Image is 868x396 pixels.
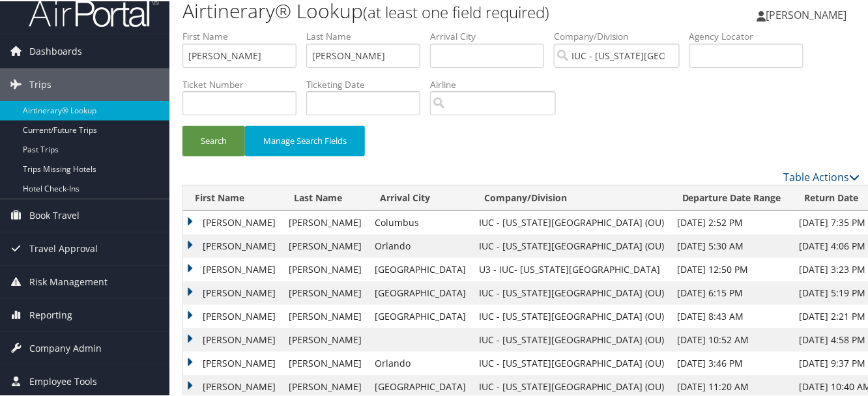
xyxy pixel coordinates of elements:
label: First Name [182,29,306,42]
td: [PERSON_NAME] [282,280,368,304]
td: [GEOGRAPHIC_DATA] [368,280,472,304]
td: [PERSON_NAME] [183,304,282,327]
label: Last Name [306,29,430,42]
span: Dashboards [29,34,82,66]
span: Travel Approval [29,231,98,264]
button: Search [182,124,245,155]
td: IUC - [US_STATE][GEOGRAPHIC_DATA] (OU) [472,233,671,257]
td: [DATE] 6:15 PM [671,280,793,304]
td: [DATE] 8:43 AM [671,304,793,327]
label: Agency Locator [689,29,813,42]
td: [PERSON_NAME] [282,327,368,350]
td: [GEOGRAPHIC_DATA] [368,257,472,280]
td: [PERSON_NAME] [282,233,368,257]
td: IUC - [US_STATE][GEOGRAPHIC_DATA] (OU) [472,327,671,350]
span: Reporting [29,298,72,330]
th: Departure Date Range: activate to sort column ascending [671,184,793,210]
a: Table Actions [784,169,860,183]
td: [DATE] 12:50 PM [671,257,793,280]
label: Arrival City [430,29,554,42]
label: Airline [430,77,566,90]
button: Manage Search Fields [245,124,365,155]
td: [PERSON_NAME] [282,257,368,280]
td: [DATE] 2:52 PM [671,210,793,233]
td: [PERSON_NAME] [183,233,282,257]
td: IUC - [US_STATE][GEOGRAPHIC_DATA] (OU) [472,350,671,374]
label: Ticket Number [182,77,306,90]
td: Orlando [368,350,472,374]
th: Last Name: activate to sort column ascending [282,184,368,210]
span: Risk Management [29,264,108,297]
td: [PERSON_NAME] [183,257,282,280]
td: [PERSON_NAME] [183,350,282,374]
td: IUC - [US_STATE][GEOGRAPHIC_DATA] (OU) [472,280,671,304]
td: [DATE] 10:52 AM [671,327,793,350]
td: Columbus [368,210,472,233]
th: Arrival City: activate to sort column ascending [368,184,472,210]
td: [DATE] 3:46 PM [671,350,793,374]
td: [PERSON_NAME] [183,210,282,233]
td: [GEOGRAPHIC_DATA] [368,304,472,327]
span: Book Travel [29,198,80,231]
span: Trips [29,67,51,100]
td: IUC - [US_STATE][GEOGRAPHIC_DATA] (OU) [472,210,671,233]
span: [PERSON_NAME] [766,7,847,21]
td: IUC - [US_STATE][GEOGRAPHIC_DATA] (OU) [472,304,671,327]
label: Ticketing Date [306,77,430,90]
td: [PERSON_NAME] [282,350,368,374]
td: [PERSON_NAME] [282,304,368,327]
th: Company/Division [472,184,671,210]
td: U3 - IUC- [US_STATE][GEOGRAPHIC_DATA] [472,257,671,280]
span: Company Admin [29,331,102,363]
td: [PERSON_NAME] [183,280,282,304]
td: [DATE] 5:30 AM [671,233,793,257]
label: Company/Division [554,29,689,42]
th: First Name: activate to sort column ascending [183,184,282,210]
td: Orlando [368,233,472,257]
td: [PERSON_NAME] [282,210,368,233]
td: [PERSON_NAME] [183,327,282,350]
